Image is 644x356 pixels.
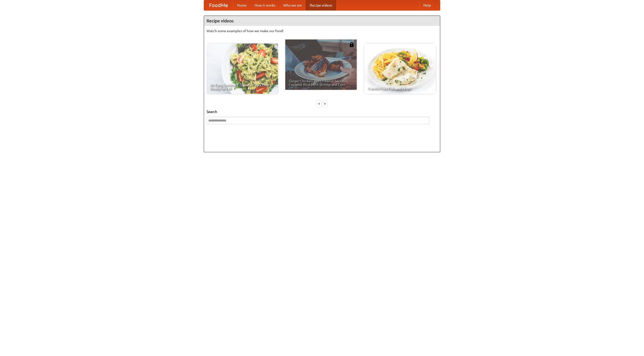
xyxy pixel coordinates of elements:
[364,44,436,94] a: French Fries Fish and Chips
[317,100,321,107] div: «
[251,0,279,10] a: How it works
[204,16,440,26] h4: Recipe videos
[233,0,251,10] a: Home
[368,87,432,90] span: French Fries Fish and Chips
[207,28,437,33] p: Watch some examples of how we make our food!
[306,0,336,10] a: Recipe videos
[419,0,435,10] a: Help
[210,83,274,90] span: An Easy, Summery Tomato Pasta That's Ready for Fall
[204,0,233,10] a: FoodMe
[207,44,278,94] a: An Easy, Summery Tomato Pasta That's Ready for Fall
[279,0,306,10] a: Who we are
[323,100,327,107] div: »
[207,109,437,114] h5: Search
[349,42,354,47] img: 483408.png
